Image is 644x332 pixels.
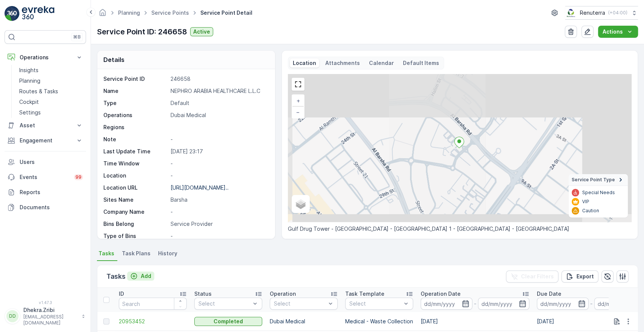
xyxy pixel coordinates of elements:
[5,200,86,215] a: Documents
[103,232,168,240] p: Type of Bins
[5,133,86,148] button: Engagement
[341,312,417,331] td: Medical - Waste Collection
[292,79,304,90] a: View Fullscreen
[5,50,86,65] button: Operations
[141,272,151,280] p: Add
[565,6,638,20] button: Renuterra(+04:00)
[171,220,267,228] p: Service Provider
[297,97,300,104] span: +
[608,10,627,16] p: ( +04:00 )
[569,174,628,186] summary: Service Point Type
[103,208,168,216] p: Company Name
[537,298,589,310] input: dd/mm/yyyy
[292,107,304,118] a: Zoom Out
[293,59,316,67] p: Location
[506,270,558,283] button: Clear Filters
[5,300,86,305] span: v 1.47.3
[193,28,210,36] p: Active
[582,190,615,196] p: Special Needs
[403,59,439,67] p: Default Items
[171,136,267,143] p: -
[75,174,81,180] p: 99
[20,204,83,211] p: Documents
[19,88,58,95] p: Routes & Tasks
[20,188,83,196] p: Reports
[6,310,18,322] div: DD
[582,199,589,205] p: VIP
[23,314,78,326] p: [EMAIL_ADDRESS][DOMAIN_NAME]
[582,208,599,214] p: Caution
[292,196,309,212] a: Layers
[119,318,187,325] a: 20953452
[171,184,229,191] p: [URL][DOMAIN_NAME]..
[5,185,86,200] a: Reports
[580,9,605,17] p: Renuterra
[158,250,177,257] span: History
[171,75,267,83] p: 246658
[19,109,41,116] p: Settings
[296,109,300,115] span: −
[103,124,168,131] p: Regions
[103,184,168,191] p: Location URL
[103,160,168,167] p: Time Window
[590,299,593,308] p: -
[345,290,384,298] p: Task Template
[19,77,40,85] p: Planning
[103,111,168,119] p: Operations
[194,290,212,298] p: Status
[194,317,262,326] button: Completed
[266,312,341,331] td: Dubai Medical
[103,136,168,143] p: Note
[20,137,71,144] p: Engagement
[119,290,124,298] p: ID
[22,6,54,21] img: logo_light-DOdMpM7g.png
[5,170,86,185] a: Events99
[103,172,168,179] p: Location
[369,59,394,67] p: Calendar
[349,300,401,307] p: Select
[288,225,632,233] p: Gulf Drug Tower - [GEOGRAPHIC_DATA] - [GEOGRAPHIC_DATA] 1 - [GEOGRAPHIC_DATA] - [GEOGRAPHIC_DATA]
[421,290,461,298] p: Operation Date
[5,306,86,326] button: DDDhekra.Zribi[EMAIL_ADDRESS][DOMAIN_NAME]
[171,99,267,107] p: Default
[5,6,20,21] img: logo
[190,27,213,36] button: Active
[171,232,267,240] p: -
[20,158,83,166] p: Users
[106,271,126,282] p: Tasks
[103,318,109,324] div: Toggle Row Selected
[118,9,140,16] a: Planning
[171,111,267,119] p: Dubai Medical
[16,76,86,86] a: Planning
[98,11,107,18] a: Homepage
[171,196,267,204] p: Barsha
[292,95,304,107] a: Zoom In
[171,160,267,167] p: -
[20,173,69,181] p: Events
[119,298,187,310] input: Search
[103,75,168,83] p: Service Point ID
[23,306,78,314] p: Dhekra.Zribi
[20,54,71,61] p: Operations
[16,97,86,107] a: Cockpit
[537,290,561,298] p: Due Date
[171,148,267,155] p: [DATE] 23:17
[98,250,114,257] span: Tasks
[103,55,124,64] p: Details
[171,172,267,179] p: -
[417,312,533,331] td: [DATE]
[270,290,296,298] p: Operation
[214,318,243,325] p: Completed
[274,300,326,307] p: Select
[572,177,615,183] span: Service Point Type
[5,118,86,133] button: Asset
[151,9,189,16] a: Service Points
[325,59,360,67] p: Attachments
[576,273,594,280] p: Export
[16,107,86,118] a: Settings
[16,86,86,97] a: Routes & Tasks
[16,65,86,76] a: Insights
[127,272,154,281] button: Add
[73,34,81,40] p: ⌘B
